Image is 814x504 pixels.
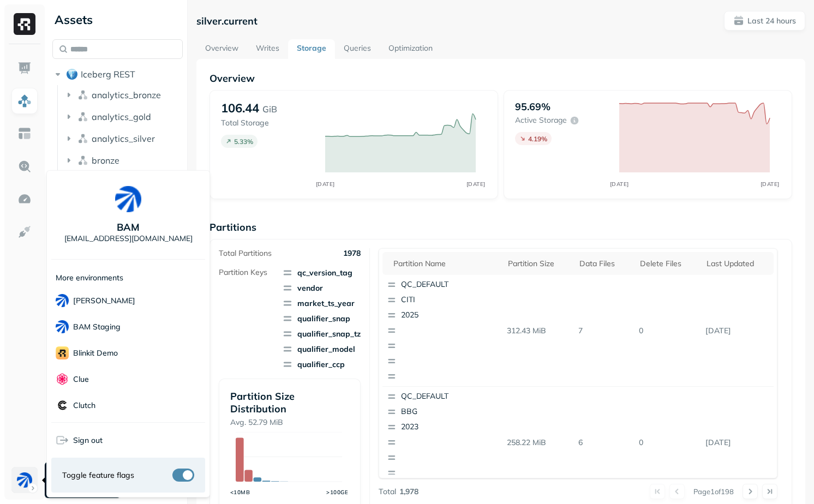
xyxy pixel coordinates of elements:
[56,273,123,283] p: More environments
[73,296,135,306] p: [PERSON_NAME]
[73,435,103,446] span: Sign out
[64,233,193,244] p: [EMAIL_ADDRESS][DOMAIN_NAME]
[73,400,95,411] p: Clutch
[115,186,141,212] img: BAM
[56,373,69,386] img: Clue
[73,348,118,358] p: Blinkit Demo
[56,294,69,307] img: BAM Dev
[56,320,69,333] img: BAM Staging
[62,470,134,481] span: Toggle feature flags
[56,399,69,412] img: Clutch
[73,322,121,332] p: BAM Staging
[56,346,69,359] img: Blinkit Demo
[73,374,89,385] p: Clue
[117,221,140,233] p: BAM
